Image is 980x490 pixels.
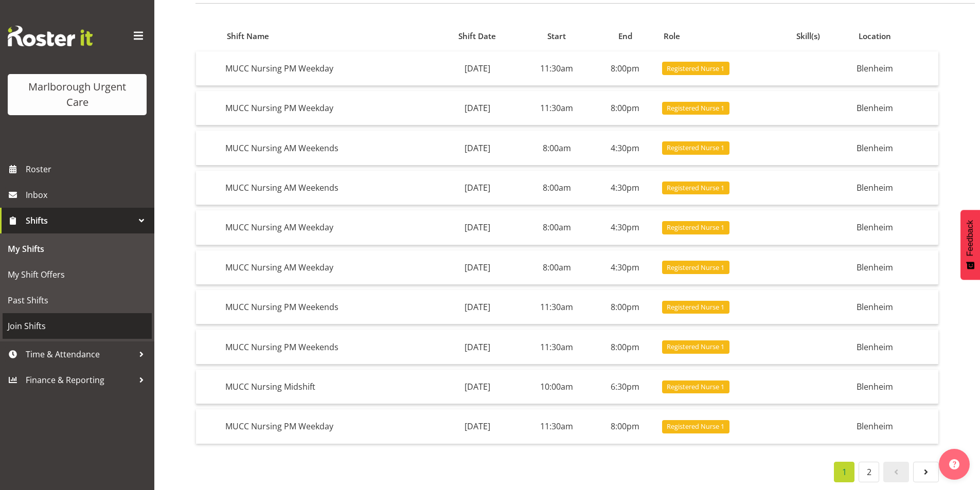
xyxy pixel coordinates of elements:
td: 8:00am [521,131,593,165]
td: Blenheim [852,171,938,205]
td: 8:00pm [593,51,657,86]
td: 4:30pm [593,131,657,165]
td: 8:00pm [593,330,657,364]
td: Blenheim [852,91,938,125]
a: Join Shifts [3,313,152,339]
span: Inbox [26,187,149,203]
a: Past Shifts [3,287,152,313]
td: MUCC Nursing AM Weekends [221,171,434,205]
td: MUCC Nursing Midshift [221,370,434,404]
span: Shift Name [227,30,269,42]
td: [DATE] [434,91,521,125]
td: 11:30am [521,91,593,125]
td: MUCC Nursing PM Weekday [221,409,434,443]
td: 11:30am [521,330,593,364]
td: 6:30pm [593,370,657,404]
span: Registered Nurse 1 [667,263,724,273]
td: [DATE] [434,131,521,165]
span: Registered Nurse 1 [667,103,724,113]
span: Time & Attendance [26,347,134,362]
td: MUCC Nursing AM Weekday [221,210,434,245]
span: Past Shifts [8,293,147,308]
td: 11:30am [521,51,593,86]
td: [DATE] [434,250,521,285]
td: [DATE] [434,210,521,245]
td: 8:00am [521,171,593,205]
span: Registered Nurse 1 [667,223,724,232]
td: 10:00am [521,370,593,404]
img: help-xxl-2.png [949,459,959,469]
img: Rosterit website logo [8,26,93,46]
td: Blenheim [852,370,938,404]
a: My Shifts [3,236,152,262]
span: Registered Nurse 1 [667,342,724,352]
td: [DATE] [434,370,521,404]
td: MUCC Nursing AM Weekends [221,131,434,165]
td: Blenheim [852,330,938,364]
td: [DATE] [434,330,521,364]
td: [DATE] [434,409,521,443]
span: Join Shifts [8,318,147,334]
td: 8:00pm [593,91,657,125]
span: My Shifts [8,241,147,257]
td: 8:00pm [593,409,657,443]
td: Blenheim [852,131,938,165]
td: Blenheim [852,210,938,245]
span: End [618,30,632,42]
span: Registered Nurse 1 [667,382,724,392]
td: [DATE] [434,51,521,86]
span: Start [547,30,566,42]
span: Roster [26,161,149,177]
span: Skill(s) [796,30,820,42]
td: MUCC Nursing PM Weekends [221,330,434,364]
td: 8:00pm [593,290,657,324]
span: Shifts [26,213,134,228]
span: Feedback [966,220,975,256]
td: [DATE] [434,171,521,205]
span: My Shift Offers [8,267,147,282]
td: MUCC Nursing AM Weekday [221,250,434,285]
span: Registered Nurse 1 [667,64,724,74]
td: 4:30pm [593,210,657,245]
span: Shift Date [458,30,496,42]
td: MUCC Nursing PM Weekday [221,51,434,86]
td: 8:00am [521,250,593,285]
div: Marlborough Urgent Care [18,79,136,110]
td: Blenheim [852,290,938,324]
span: Registered Nurse 1 [667,422,724,431]
span: Finance & Reporting [26,372,134,388]
td: 11:30am [521,290,593,324]
button: Feedback - Show survey [960,210,980,280]
a: My Shift Offers [3,262,152,287]
td: MUCC Nursing PM Weekday [221,91,434,125]
td: [DATE] [434,290,521,324]
td: MUCC Nursing PM Weekends [221,290,434,324]
span: Registered Nurse 1 [667,183,724,193]
span: Location [859,30,891,42]
span: Registered Nurse 1 [667,302,724,312]
td: Blenheim [852,409,938,443]
a: 2 [859,462,879,482]
td: 8:00am [521,210,593,245]
span: Registered Nurse 1 [667,143,724,153]
td: Blenheim [852,250,938,285]
td: 4:30pm [593,171,657,205]
td: 11:30am [521,409,593,443]
span: Role [664,30,680,42]
td: Blenheim [852,51,938,86]
td: 4:30pm [593,250,657,285]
